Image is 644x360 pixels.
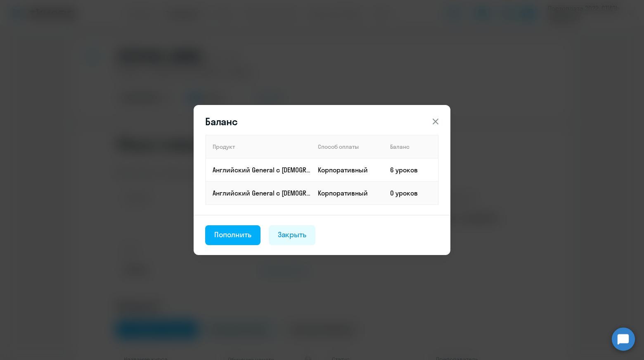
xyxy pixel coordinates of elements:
[205,225,260,245] button: Пополнить
[269,225,316,245] button: Закрыть
[311,181,384,205] td: Корпоративный
[278,229,307,240] div: Закрыть
[311,135,384,158] th: Способ оплаты
[206,135,311,158] th: Продукт
[384,181,438,205] td: 0 уроков
[194,115,450,128] header: Баланс
[384,158,438,181] td: 6 уроков
[213,165,311,174] p: Английский General с [DEMOGRAPHIC_DATA] преподавателем
[214,229,251,240] div: Пополнить
[384,135,438,158] th: Баланс
[311,158,384,181] td: Корпоративный
[213,188,311,198] p: Английский General с [DEMOGRAPHIC_DATA] преподавателем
